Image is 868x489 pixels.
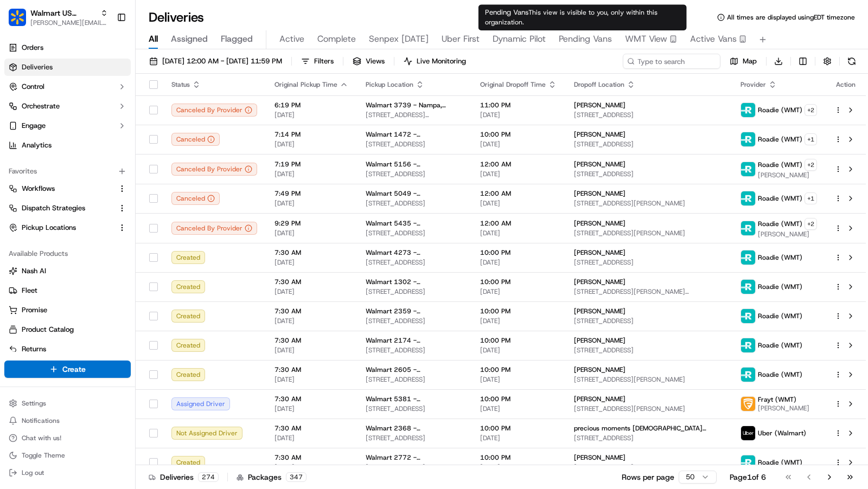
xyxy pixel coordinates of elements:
[480,395,557,403] span: 10:00 PM
[275,258,348,267] span: [DATE]
[574,307,626,316] span: [PERSON_NAME]
[758,312,802,320] span: Roadie (WMT)
[23,103,42,123] img: 9188753566659_6852d8bf1fb38e338040_72.png
[11,43,197,60] p: Welcome 👋
[275,365,348,374] span: 7:30 AM
[22,451,65,460] span: Toggle Theme
[485,8,658,27] span: This view is visible to you, only within this organization.
[171,163,257,176] button: Canceled By Provider
[275,170,348,178] span: [DATE]
[103,242,174,253] span: API Documentation
[366,336,463,345] span: Walmart 2174 - [GEOGRAPHIC_DATA], [GEOGRAPHIC_DATA]
[317,33,356,46] span: Complete
[286,472,307,482] div: 347
[574,160,626,169] span: [PERSON_NAME]
[168,138,197,151] button: See all
[366,160,463,169] span: Walmart 5156 - [GEOGRAPHIC_DATA], [GEOGRAPHIC_DATA]
[417,56,466,66] span: Live Monitoring
[480,365,557,374] span: 10:00 PM
[758,135,802,144] span: Roadie (WMT)
[480,424,557,433] span: 10:00 PM
[480,434,557,442] span: [DATE]
[22,242,83,253] span: Knowledge Base
[730,472,766,482] div: Page 1 of 6
[275,219,348,228] span: 9:29 PM
[9,184,113,194] a: Workflows
[9,266,126,276] a: Nash AI
[314,56,334,66] span: Filters
[22,344,46,354] span: Returns
[30,18,108,27] span: [PERSON_NAME][EMAIL_ADDRESS][DOMAIN_NAME]
[275,404,348,413] span: [DATE]
[727,13,855,22] span: All times are displayed using EDT timezone
[22,140,52,150] span: Analytics
[480,453,557,462] span: 10:00 PM
[4,396,131,411] button: Settings
[171,33,208,46] span: Assigned
[11,140,73,149] div: Past conversations
[478,4,687,30] div: Pending Vans
[741,162,755,176] img: roadie-logo-v2.jpg
[741,426,755,440] img: uber-new-logo.jpeg
[574,453,626,462] span: [PERSON_NAME]
[30,8,96,18] button: Walmart US Stores
[741,132,755,146] img: roadie-logo-v2.jpg
[480,307,557,316] span: 10:00 PM
[625,33,667,46] span: WMT View
[366,307,463,316] span: Walmart 2359 - [GEOGRAPHIC_DATA], [GEOGRAPHIC_DATA]
[480,258,557,267] span: [DATE]
[275,80,337,89] span: Original Pickup Time
[4,340,131,358] button: Returns
[574,248,626,257] span: [PERSON_NAME]
[275,248,348,257] span: 7:30 AM
[574,287,723,296] span: [STREET_ADDRESS][PERSON_NAME][PERSON_NAME]
[237,472,307,482] div: Packages
[574,80,624,89] span: Dropoff Location
[480,130,557,139] span: 10:00 PM
[574,140,723,149] span: [STREET_ADDRESS]
[4,78,131,95] button: Control
[184,106,197,119] button: Start new chat
[366,170,463,178] span: [STREET_ADDRESS]
[171,133,220,146] div: Canceled
[758,230,817,239] span: [PERSON_NAME]
[480,170,557,178] span: [DATE]
[574,219,626,228] span: [PERSON_NAME]
[574,404,723,413] span: [STREET_ADDRESS][PERSON_NAME]
[275,111,348,119] span: [DATE]
[92,243,100,252] div: 💻
[4,98,131,115] button: Orchestrate
[366,424,463,433] span: Walmart 2368 - [GEOGRAPHIC_DATA], [GEOGRAPHIC_DATA]
[574,424,723,433] span: precious moments [DEMOGRAPHIC_DATA] academy
[4,245,131,262] div: Available Products
[480,199,557,208] span: [DATE]
[7,237,87,257] a: 📗Knowledge Base
[366,258,463,267] span: [STREET_ADDRESS]
[4,200,131,217] button: Dispatch Strategies
[442,33,480,46] span: Uber First
[22,203,85,213] span: Dispatch Strategies
[366,219,463,228] span: Walmart 5435 - [GEOGRAPHIC_DATA], [GEOGRAPHIC_DATA]
[108,268,131,276] span: Pylon
[275,189,348,198] span: 7:49 PM
[11,186,28,204] img: Charles Folsom
[275,160,348,169] span: 7:19 PM
[741,309,755,323] img: roadie-logo-v2.jpg
[275,199,348,208] span: [DATE]
[574,170,723,178] span: [STREET_ADDRESS]
[275,287,348,296] span: [DATE]
[758,458,802,467] span: Roadie (WMT)
[480,278,557,286] span: 10:00 PM
[275,424,348,433] span: 7:30 AM
[22,43,43,53] span: Orders
[758,282,802,291] span: Roadie (WMT)
[493,33,546,46] span: Dynamic Pilot
[96,197,118,205] span: [DATE]
[4,180,131,197] button: Workflows
[366,404,463,413] span: [STREET_ADDRESS]
[480,101,557,110] span: 11:00 PM
[805,159,817,171] button: +2
[480,111,557,119] span: [DATE]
